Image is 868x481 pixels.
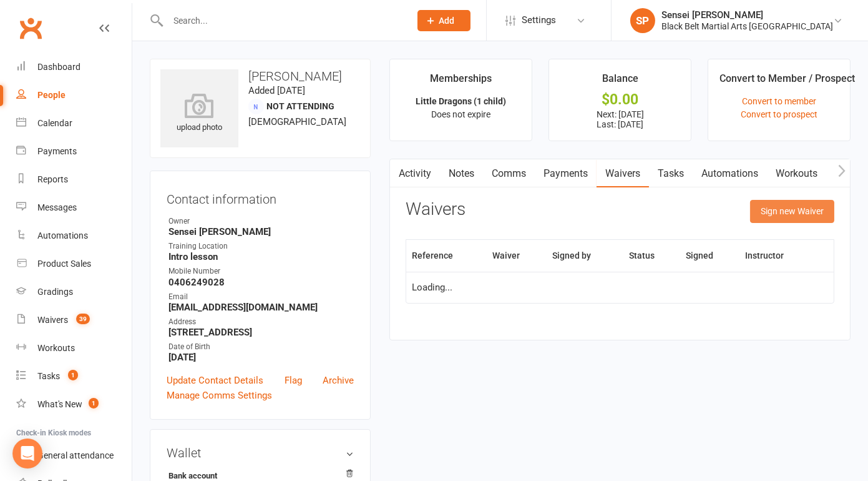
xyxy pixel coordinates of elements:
[623,240,680,272] th: Status
[739,240,816,272] th: Instructor
[16,334,132,362] a: Workouts
[168,265,354,277] div: Mobile Number
[390,159,440,188] a: Activity
[767,159,826,188] a: Workouts
[12,439,42,469] div: Open Intercom Messenger
[168,302,354,313] strong: [EMAIL_ADDRESS][DOMAIN_NAME]
[431,109,490,119] span: Does not expire
[37,118,72,128] div: Calendar
[37,146,77,156] div: Payments
[742,96,816,106] a: Convert to member
[741,109,817,119] a: Convert to prospect
[16,81,132,109] a: People
[750,200,834,222] button: Sign new Waiver
[16,166,132,194] a: Reports
[661,21,833,32] div: Black Belt Martial Arts [GEOGRAPHIC_DATA]
[16,278,132,306] a: Gradings
[16,222,132,250] a: Automations
[16,194,132,222] a: Messages
[661,9,833,21] div: Sensei [PERSON_NAME]
[440,159,483,188] a: Notes
[323,373,354,388] a: Archive
[168,251,354,262] strong: Intro lesson
[522,6,556,34] span: Settings
[266,101,334,111] span: Not Attending
[630,8,655,33] div: SP
[37,343,75,353] div: Workouts
[719,71,855,93] div: Convert to Member / Prospect
[160,69,360,83] h3: [PERSON_NAME]
[649,159,693,188] a: Tasks
[37,371,60,381] div: Tasks
[602,71,638,93] div: Balance
[16,362,132,390] a: Tasks 1
[37,174,68,184] div: Reports
[168,471,348,480] strong: Bank account
[597,159,649,188] a: Waivers
[37,287,73,297] div: Gradings
[37,231,88,241] div: Automations
[248,85,305,96] time: Added [DATE]
[164,12,401,29] input: Search...
[430,71,492,93] div: Memberships
[37,90,66,100] div: People
[168,327,354,338] strong: [STREET_ADDRESS]
[285,373,302,388] a: Flag
[68,370,78,380] span: 1
[16,109,132,137] a: Calendar
[37,62,80,72] div: Dashboard
[168,352,354,363] strong: [DATE]
[37,259,91,269] div: Product Sales
[406,272,834,303] td: Loading...
[487,240,547,272] th: Waiver
[535,159,597,188] a: Payments
[406,240,487,272] th: Reference
[168,216,354,227] div: Owner
[37,315,68,325] div: Waivers
[168,291,354,303] div: Email
[16,390,132,419] a: What's New1
[560,109,680,129] p: Next: [DATE] Last: [DATE]
[680,240,739,272] th: Signed
[167,373,263,388] a: Update Contact Details
[168,341,354,353] div: Date of Birth
[37,450,114,460] div: General attendance
[417,10,471,31] button: Add
[167,446,354,460] h3: Wallet
[168,316,354,328] div: Address
[547,240,623,272] th: Signed by
[483,159,535,188] a: Comms
[168,277,354,288] strong: 0406249028
[16,137,132,166] a: Payments
[439,16,455,26] span: Add
[160,93,238,134] div: upload photo
[15,12,46,44] a: Clubworx
[37,399,82,409] div: What's New
[16,442,132,470] a: General attendance kiosk mode
[416,96,506,106] strong: Little Dragons (1 child)
[167,187,354,206] h3: Contact information
[89,398,99,409] span: 1
[406,200,466,219] h3: Waivers
[560,93,680,106] div: $0.00
[248,116,346,127] span: [DEMOGRAPHIC_DATA]
[168,241,354,252] div: Training Location
[16,53,132,81] a: Dashboard
[16,306,132,334] a: Waivers 39
[16,250,132,278] a: Product Sales
[168,226,354,237] strong: Sensei [PERSON_NAME]
[693,159,767,188] a: Automations
[167,388,272,403] a: Manage Comms Settings
[37,202,77,212] div: Messages
[76,314,90,324] span: 39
